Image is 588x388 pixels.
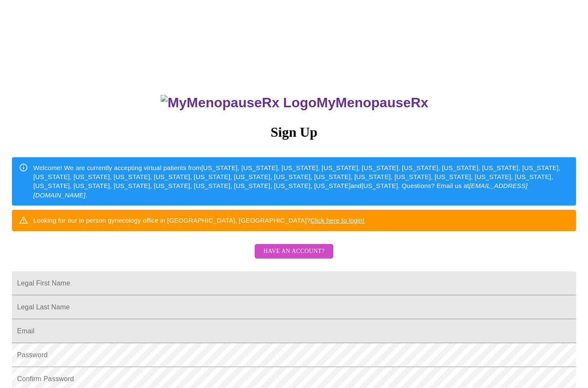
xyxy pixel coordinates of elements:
div: Looking for our in person gynecology office in [GEOGRAPHIC_DATA], [GEOGRAPHIC_DATA]? [33,212,365,228]
h3: Sign Up [12,124,576,140]
em: [EMAIL_ADDRESS][DOMAIN_NAME] [33,182,527,198]
a: Have an account? [253,253,335,261]
h3: MyMenopauseRx [13,95,576,111]
a: Click here to login! [310,217,365,224]
span: Have an account? [263,246,324,257]
div: Welcome! We are currently accepting virtual patients from [US_STATE], [US_STATE], [US_STATE], [US... [33,160,569,203]
img: MyMenopauseRx Logo [161,95,316,111]
button: Have an account? [255,244,333,259]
